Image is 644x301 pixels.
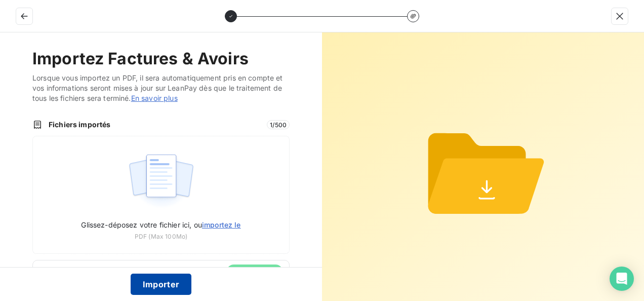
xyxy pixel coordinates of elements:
span: PDF (Max 100Mo) [135,232,187,241]
span: Fichiers importés [49,120,261,130]
img: illustration [128,148,195,213]
span: importez le [202,220,241,229]
a: En savoir plus [131,94,178,102]
span: Prêt à importer [226,265,283,280]
button: Importer [131,274,192,295]
span: Glissez-déposez votre fichier ici, ou [81,220,240,229]
div: Open Intercom Messenger [610,267,634,291]
span: Lorsque vous importez un PDF, il sera automatiquement pris en compte et vos informations seront m... [32,73,290,103]
span: 1 / 500 [267,120,290,129]
h2: Importez Factures & Avoirs [32,49,290,69]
